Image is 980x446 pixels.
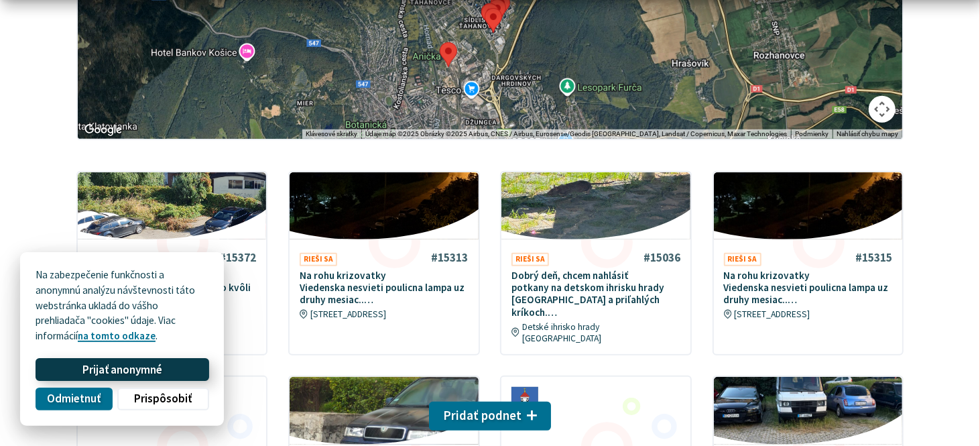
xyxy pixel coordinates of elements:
[36,268,208,344] p: Na zabezpečenie funkčnosti a anonymnú analýzu návštevnosti táto webstránka ukladá do vášho prehli...
[429,402,551,431] button: Pridať podnet
[290,172,479,331] a: #15313 Rieši sa Na rohu krizovatky Viedenska nesvieti poulicna lampa uz druhy mesiac..… [STREET_A...
[365,130,787,137] span: Údaje máp ©2025 Obrázky ©2025 Airbus, CNES / Airbus, Eurosense/Geodis [GEOGRAPHIC_DATA], Landsat ...
[511,270,680,319] p: Dobrý deň, chcem nahlásiť potkany na detskom ihrisku hrady [GEOGRAPHIC_DATA] a priľahlých kríkoch.…
[501,172,690,354] a: #15036 Rieši sa Dobrý deň, chcem nahlásiť potkany na detskom ihrisku hrady [GEOGRAPHIC_DATA] a pr...
[134,392,192,406] span: Prispôsobiť
[795,130,829,137] a: Podmienky (otvorí sa na novej karte)
[78,172,267,331] a: #15372 Rieši sa Od [DATE] do dnes 22.9 mínus jedno parkovacie miesto kvôli Správe mestskej zelene...
[300,253,337,267] span: Rieši sa
[81,121,125,139] img: Google
[432,251,469,265] h4: #15313
[219,251,256,265] h4: #15372
[855,251,892,265] h4: #15315
[724,270,893,306] p: Na rohu krizovatky Viedenska nesvieti poulicna lampa uz druhy mesiac..…
[837,130,898,137] a: Nahlásiť chybu mapy
[511,253,549,267] span: Rieši sa
[310,309,386,320] span: [STREET_ADDRESS]
[81,121,125,139] a: Otvoriť túto oblasť v Mapách Google (otvorí nové okno)
[47,392,101,406] span: Odmietnuť
[78,329,156,342] a: na tomto odkaze
[36,388,112,410] button: Odmietnuť
[36,358,208,381] button: Prijať anonymné
[644,251,680,265] h4: #15036
[300,270,469,306] p: Na rohu krizovatky Viedenska nesvieti poulicna lampa uz druhy mesiac..…
[714,172,903,331] a: #15315 Rieši sa Na rohu krizovatky Viedenska nesvieti poulicna lampa uz druhy mesiac..… [STREET_A...
[522,321,680,344] span: Detské ihrisko hrady [GEOGRAPHIC_DATA]
[443,408,522,423] span: Pridať podnet
[734,309,810,320] span: [STREET_ADDRESS]
[869,96,896,123] button: Ovládať kameru na mape
[117,388,208,410] button: Prispôsobiť
[306,129,357,139] button: Klávesové skratky
[724,253,761,267] span: Rieši sa
[82,363,162,377] span: Prijať anonymné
